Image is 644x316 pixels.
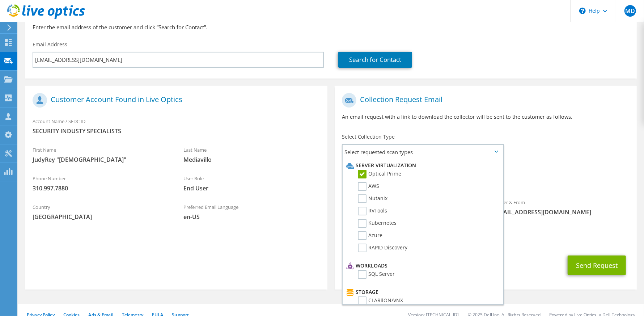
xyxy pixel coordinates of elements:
span: 310.997.7880 [33,184,169,192]
h1: Customer Account Found in Live Optics [33,93,317,108]
label: Optical Prime [358,170,401,178]
svg: \n [579,8,586,14]
label: RAPID Discovery [358,244,407,252]
div: Account Name / SFDC ID [25,114,327,139]
span: Select requested scan types [343,145,503,159]
div: First Name [25,142,176,167]
label: CLARiiON/VNX [358,296,403,305]
span: [GEOGRAPHIC_DATA] [33,213,169,221]
label: AWS [358,182,379,191]
span: End User [183,184,320,192]
li: Workloads [344,261,499,270]
div: User Role [176,171,327,196]
span: en-US [183,213,320,221]
span: SECURITY INDUSTY SPECIALISTS [33,127,320,135]
button: Send Request [568,256,626,275]
h1: Collection Request Email [342,93,626,108]
label: RVTools [358,207,387,215]
span: MD [624,5,636,17]
span: [EMAIL_ADDRESS][DOMAIN_NAME] [493,208,629,216]
div: Requested Collections [335,162,637,191]
div: Sender & From [486,195,636,220]
div: Preferred Email Language [176,199,327,224]
div: Phone Number [25,171,176,196]
span: Mediavillo [183,156,320,164]
li: Server Virtualization [344,161,499,170]
div: To [335,195,486,220]
div: Country [25,199,176,224]
label: Email Address [33,41,67,48]
label: Nutanix [358,194,387,203]
label: Kubernetes [358,219,397,228]
a: Search for Contact [338,52,412,68]
label: SQL Server [358,270,395,279]
div: CC & Reply To [335,223,637,248]
h3: Enter the email address of the customer and click “Search for Contact”. [33,23,630,31]
label: Azure [358,231,382,240]
li: Storage [344,288,499,296]
div: Last Name [176,142,327,167]
label: Select Collection Type [342,133,395,140]
p: An email request with a link to download the collector will be sent to the customer as follows. [342,113,630,121]
span: JudyRey "[DEMOGRAPHIC_DATA]" [33,156,169,164]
